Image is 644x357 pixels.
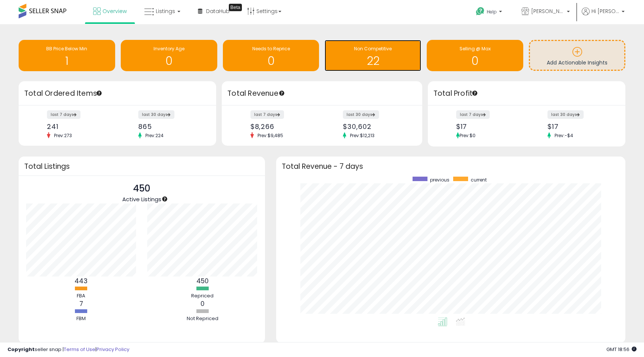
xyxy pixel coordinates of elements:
[138,110,174,119] label: last 30 days
[328,55,417,67] h1: 22
[79,299,83,308] b: 7
[121,40,217,71] a: Inventory Age 0
[122,181,161,196] p: 450
[547,59,607,66] span: Add Actionable Insights
[47,110,80,119] label: last 7 days
[250,110,284,119] label: last 7 days
[156,7,175,15] span: Listings
[102,7,127,15] span: Overview
[7,346,35,353] strong: Copyright
[530,41,624,70] a: Add Actionable Insights
[180,315,225,322] div: Not Repriced
[282,164,620,169] h3: Total Revenue - 7 days
[64,346,95,353] a: Terms of Use
[476,7,485,16] i: Get Help
[223,40,319,71] a: Needs to Reprice 0
[24,164,259,169] h3: Total Listings
[456,110,490,119] label: last 7 days
[96,90,102,97] div: Tooltip anchor
[547,123,612,130] div: $17
[325,40,421,71] a: Non Competitive 22
[531,7,565,15] span: [PERSON_NAME]
[487,9,497,15] span: Help
[582,7,625,24] a: Hi [PERSON_NAME]
[161,196,168,202] div: Tooltip anchor
[250,123,316,130] div: $8,266
[227,55,316,67] h1: 0
[59,315,104,322] div: FBM
[470,1,509,24] a: Help
[460,45,491,52] span: Selling @ Max
[180,293,225,300] div: Repriced
[343,123,409,130] div: $30,602
[433,88,620,99] h3: Total Profit
[50,132,76,139] span: Prev: 273
[430,177,449,183] span: previous
[427,40,523,71] a: Selling @ Max 0
[24,88,211,99] h3: Total Ordered Items
[201,299,205,308] b: 0
[154,45,184,52] span: Inventory Age
[7,346,129,353] div: seller snap | |
[59,293,104,300] div: FBA
[460,132,476,139] span: Prev: $0
[471,177,487,183] span: current
[47,123,112,130] div: 241
[551,132,577,139] span: Prev: -$4
[547,110,584,119] label: last 30 days
[97,346,129,353] a: Privacy Policy
[254,132,287,139] span: Prev: $9,485
[354,45,392,52] span: Non Competitive
[227,88,417,99] h3: Total Revenue
[229,4,242,11] div: Tooltip anchor
[22,55,111,67] h1: 1
[278,90,285,97] div: Tooltip anchor
[206,7,230,15] span: DataHub
[343,110,379,119] label: last 30 days
[122,195,161,203] span: Active Listings
[46,45,87,52] span: BB Price Below Min
[346,132,378,139] span: Prev: $12,213
[138,123,203,130] div: 865
[142,132,167,139] span: Prev: 224
[124,55,214,67] h1: 0
[606,346,637,353] span: 2025-09-16 18:56 GMT
[196,277,209,285] b: 450
[430,55,520,67] h1: 0
[19,40,115,71] a: BB Price Below Min 1
[252,45,290,52] span: Needs to Reprice
[471,90,478,97] div: Tooltip anchor
[456,123,521,130] div: $17
[75,277,88,285] b: 443
[591,7,619,15] span: Hi [PERSON_NAME]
